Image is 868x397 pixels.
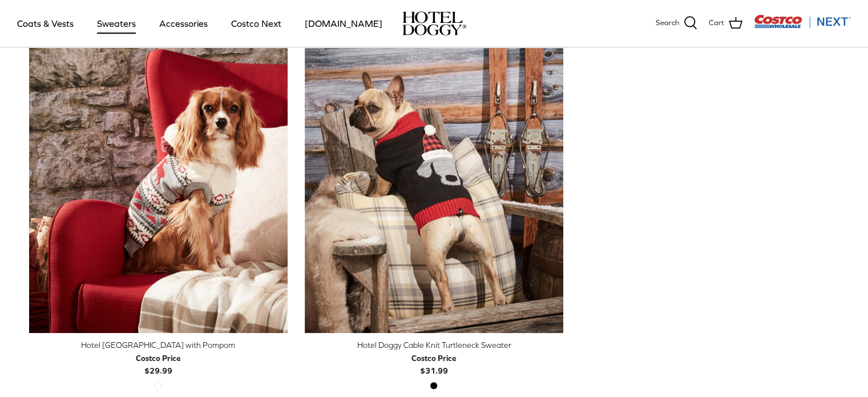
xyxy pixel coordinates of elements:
[87,4,146,43] a: Sweaters
[402,11,466,35] img: hoteldoggycom
[709,17,724,29] span: Cart
[7,4,84,43] a: Coats & Vests
[656,17,679,29] span: Search
[221,4,292,43] a: Costco Next
[411,352,457,375] b: $31.99
[754,14,851,29] img: Costco Next
[136,352,181,364] div: Costco Price
[305,339,563,351] div: Hotel Doggy Cable Knit Turtleneck Sweater
[29,10,288,334] a: Hotel Doggy Fair Isle Sweater with Pompom
[29,339,288,377] a: Hotel [GEOGRAPHIC_DATA] with Pompom Costco Price$29.99
[294,4,393,43] a: [DOMAIN_NAME]
[305,339,563,377] a: Hotel Doggy Cable Knit Turtleneck Sweater Costco Price$31.99
[411,352,457,364] div: Costco Price
[656,16,697,31] a: Search
[305,10,563,334] a: Hotel Doggy Cable Knit Turtleneck Sweater
[709,16,742,31] a: Cart
[29,339,288,351] div: Hotel [GEOGRAPHIC_DATA] with Pompom
[754,22,851,30] a: Visit Costco Next
[402,11,466,35] a: hoteldoggy.com hoteldoggycom
[136,352,181,375] b: $29.99
[149,4,218,43] a: Accessories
